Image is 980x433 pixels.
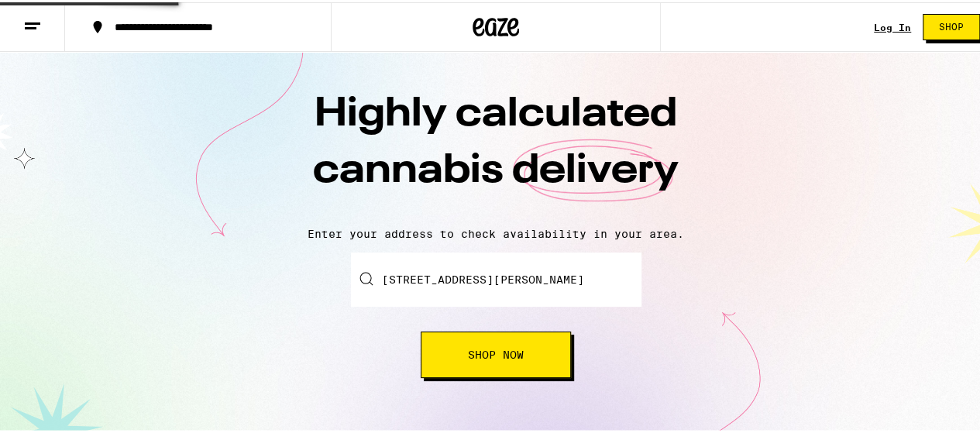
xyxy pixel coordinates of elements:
a: Log In [874,20,911,30]
button: Shop [923,12,980,38]
span: Shop Now [468,347,524,358]
h1: Highly calculated cannabis delivery [225,84,767,213]
span: Hi. Need any help? [9,11,112,23]
span: Shop [939,20,964,29]
input: Enter your delivery address [351,250,641,304]
p: Enter your address to check availability in your area. [15,225,976,238]
button: Shop Now [421,329,571,376]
